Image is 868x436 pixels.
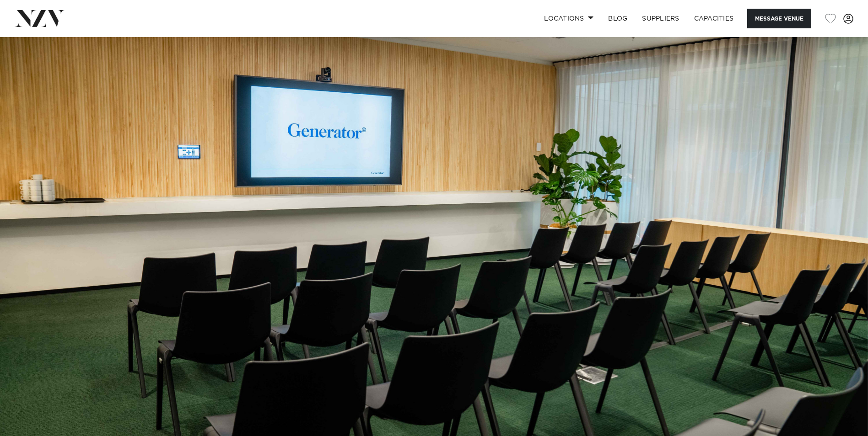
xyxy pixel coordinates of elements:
[537,9,601,28] a: Locations
[601,9,635,28] a: BLOG
[15,10,65,27] img: nzv-logo.png
[747,9,811,28] button: Message Venue
[687,9,741,28] a: Capacities
[635,9,686,28] a: SUPPLIERS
